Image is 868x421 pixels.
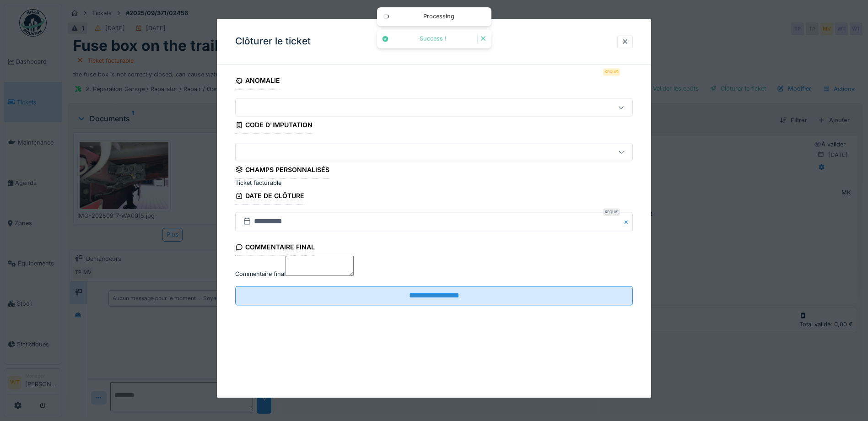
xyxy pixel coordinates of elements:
[394,35,473,43] div: Success !
[235,119,313,134] div: Code d'imputation
[235,163,329,178] div: Champs personnalisés
[235,270,286,279] label: Commentaire final
[395,13,482,21] div: Processing
[235,36,311,47] h3: Clôturer le ticket
[603,68,620,76] div: Requis
[235,178,281,187] div: Ticket facturable
[603,208,620,216] div: Requis
[235,74,280,89] div: Anomalie
[235,189,304,205] div: Date de clôture
[623,212,633,231] button: Close
[235,240,315,256] div: Commentaire final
